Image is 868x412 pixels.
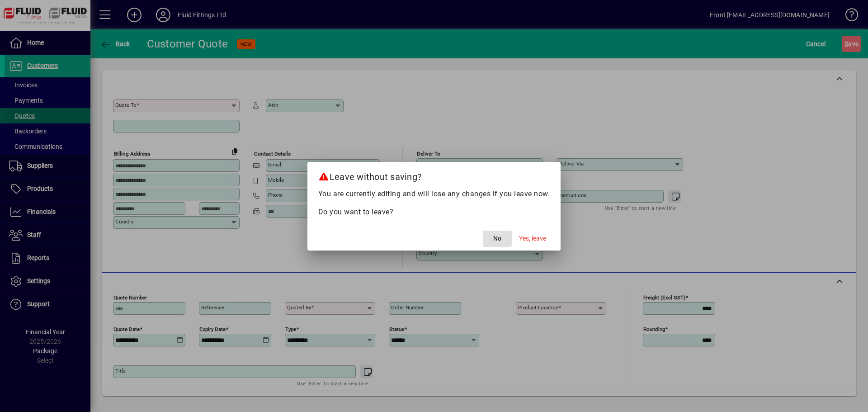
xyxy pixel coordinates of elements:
h2: Leave without saving? [307,162,561,188]
button: Yes, leave [515,231,550,247]
span: No [493,234,501,243]
p: Do you want to leave? [318,207,550,218]
p: You are currently editing and will lose any changes if you leave now. [318,189,550,199]
span: Yes, leave [519,234,546,243]
button: No [483,231,512,247]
